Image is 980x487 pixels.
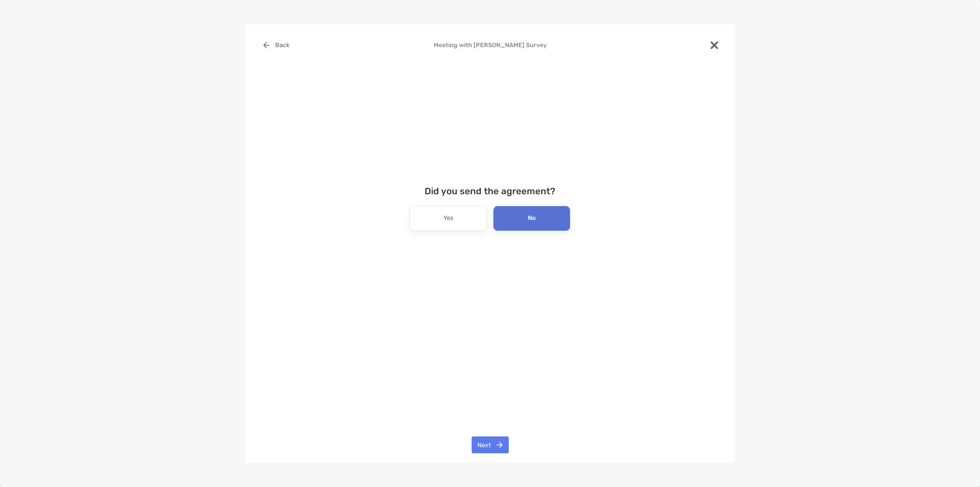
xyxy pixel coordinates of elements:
h4: Did you send the agreement? [257,186,723,197]
p: Yes [443,212,453,225]
img: button icon [497,442,503,448]
img: button icon [263,42,269,48]
img: close modal [710,41,718,49]
button: Next [472,436,509,453]
button: Back [257,37,295,54]
h4: Meeting with [PERSON_NAME] Survey [257,41,723,49]
p: No [528,212,536,225]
